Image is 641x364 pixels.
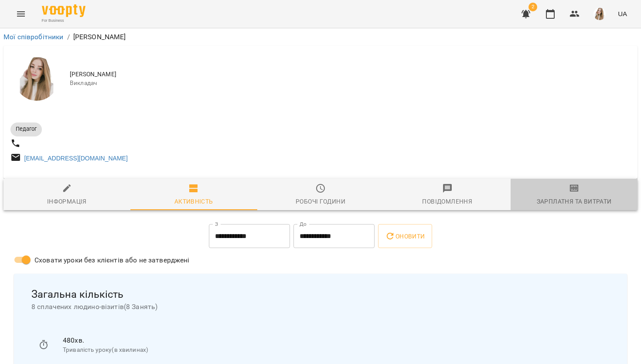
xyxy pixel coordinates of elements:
[593,8,606,20] img: fc43df1e16c3a0172d42df61c48c435b.jpeg
[378,224,432,248] button: Оновити
[3,32,638,42] nav: breadcrumb
[296,196,345,207] div: Робочі години
[34,255,190,265] span: Сховати уроки без клієнтів або не затверджені
[31,302,610,312] span: 8 сплачених людино-візитів ( 8 Занять )
[42,18,85,24] span: For Business
[63,346,603,354] p: Тривалість уроку(в хвилинах)
[174,196,213,207] div: Активність
[67,32,70,42] li: /
[422,196,472,207] div: Повідомлення
[3,33,64,41] a: Мої співробітники
[31,288,610,301] span: Загальна кількість
[73,32,126,42] p: [PERSON_NAME]
[10,125,42,133] span: Педагог
[63,335,603,346] p: 480 хв.
[24,155,128,162] a: [EMAIL_ADDRESS][DOMAIN_NAME]
[70,79,631,88] span: Викладач
[528,3,537,11] span: 2
[537,196,612,207] div: Зарплатня та Витрати
[47,196,87,207] div: Інформація
[15,57,58,101] img: Козлова Світлана
[385,231,425,242] span: Оновити
[10,3,31,24] button: Menu
[614,6,631,22] button: UA
[42,4,85,17] img: Voopty Logo
[618,9,627,18] span: UA
[70,70,631,79] span: [PERSON_NAME]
